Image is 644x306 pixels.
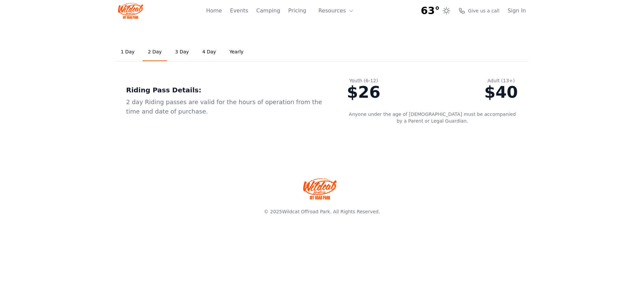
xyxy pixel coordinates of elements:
[288,7,306,15] a: Pricing
[303,178,337,200] img: Wildcat Offroad park
[118,3,143,19] img: Wildcat Logo
[170,43,194,61] a: 3 Day
[421,5,440,17] span: 63°
[484,77,518,84] div: Adult (13+)
[126,85,325,95] div: Riding Pass Details:
[459,7,499,14] a: Give us a call
[484,84,518,100] div: $40
[347,77,380,84] div: Youth (6-12)
[206,7,222,15] a: Home
[197,43,221,61] a: 4 Day
[282,209,330,214] a: Wildcat Offroad Park
[230,7,248,15] a: Events
[347,84,380,100] div: $26
[115,43,140,61] a: 1 Day
[224,43,249,61] a: Yearly
[507,7,526,15] a: Sign In
[347,111,518,124] p: Anyone under the age of [DEMOGRAPHIC_DATA] must be accompanied by a Parent or Legal Guardian.
[264,209,380,214] span: © 2025 . All Rights Reserved.
[468,7,499,14] span: Give us a call
[314,4,358,17] button: Resources
[143,43,167,61] a: 2 Day
[256,7,280,15] a: Camping
[126,97,325,116] div: 2 day Riding passes are valid for the hours of operation from the time and date of purchase.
